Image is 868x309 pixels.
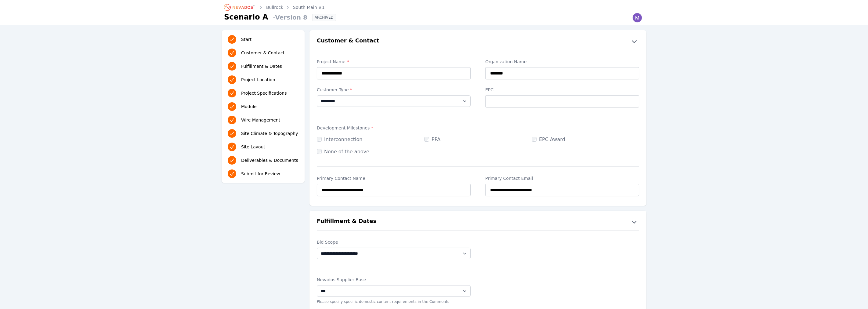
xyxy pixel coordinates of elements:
[532,136,565,142] label: EPC Award
[241,77,275,83] span: Project Location
[532,137,537,142] input: EPC Award
[424,136,440,142] label: PPA
[317,125,639,131] label: Development Milestones
[485,175,639,181] label: Primary Contact Email
[309,217,646,227] button: Fulfillment & Dates
[241,90,287,96] span: Project Specifications
[293,4,325,10] a: South Main #1
[241,130,298,136] span: Site Climate & Topography
[241,144,265,150] span: Site Layout
[241,104,257,110] span: Module
[317,277,471,283] label: Nevados Supplier Base
[317,87,471,93] label: Customer Type
[485,59,639,65] label: Organization Name
[312,14,336,21] div: ARCHIVED
[271,13,307,22] span: - Version 8
[317,299,471,304] p: Please specify specific domestic content requirements in the Comments
[266,4,283,10] a: Bullrock
[317,149,369,154] label: None of the above
[224,12,268,22] h1: Scenario A
[317,137,322,142] input: Interconnection
[317,217,376,227] h2: Fulfillment & Dates
[228,34,298,179] nav: Progress
[485,87,639,93] label: EPC
[317,36,379,46] h2: Customer & Contact
[317,175,471,181] label: Primary Contact Name
[317,149,322,154] input: None of the above
[632,13,642,23] img: Madeline Koldos
[241,117,280,123] span: Wire Management
[241,36,251,42] span: Start
[424,137,429,142] input: PPA
[241,171,280,177] span: Submit for Review
[309,36,646,46] button: Customer & Contact
[224,2,325,12] nav: Breadcrumb
[317,136,362,142] label: Interconnection
[317,239,471,245] label: Bid Scope
[317,59,471,65] label: Project Name
[241,63,282,69] span: Fulfillment & Dates
[241,50,284,56] span: Customer & Contact
[241,157,298,163] span: Deliverables & Documents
